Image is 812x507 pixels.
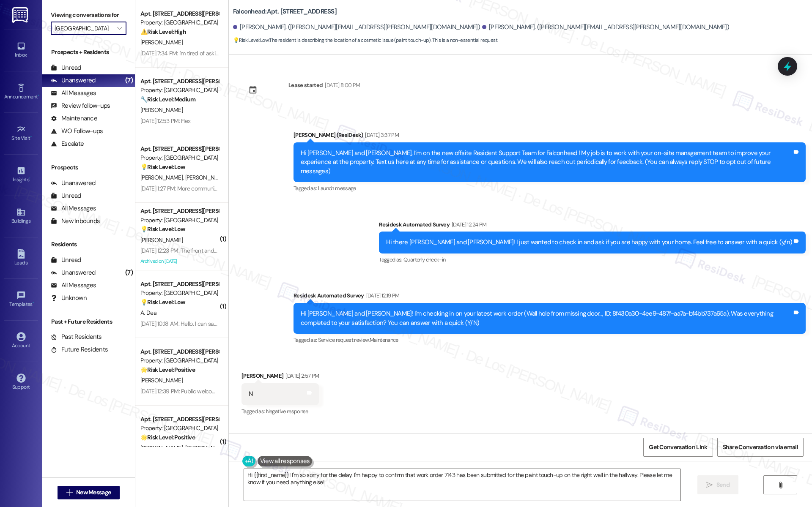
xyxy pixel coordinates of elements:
div: Hi [PERSON_NAME] and [PERSON_NAME], I’m on the new offsite Resident Support Team for Falconhead !... [301,149,792,176]
a: Leads [4,247,38,270]
div: Property: [GEOGRAPHIC_DATA] [140,424,219,433]
div: N [249,390,252,398]
div: [DATE] 8:00 PM [323,81,360,90]
strong: 💡 Risk Level: Low [233,37,269,44]
div: Escalate [51,139,84,148]
b: Falconhead: Apt. [STREET_ADDRESS] [233,7,337,16]
strong: 💡 Risk Level: Low [140,163,185,171]
strong: 💡 Risk Level: Low [140,225,185,233]
div: Unread [51,191,81,200]
div: Unanswered [51,268,96,277]
span: • [30,134,32,140]
div: Lease started [288,81,323,90]
strong: 💡 Risk Level: Low [140,298,185,306]
span: [PERSON_NAME] [140,376,183,384]
div: Apt. [STREET_ADDRESS][PERSON_NAME] [140,144,219,153]
div: Future Residents [51,345,108,354]
div: [PERSON_NAME]. ([PERSON_NAME][EMAIL_ADDRESS][PERSON_NAME][DOMAIN_NAME]) [482,23,729,32]
div: Tagged as: [294,182,806,194]
span: [PERSON_NAME] [185,174,227,181]
div: [DATE] 12:53 PM: Flex [140,117,190,125]
div: [DATE] 12:23 PM: The front and back yard 😊 [140,247,249,254]
div: New Inbounds [51,217,100,226]
div: Maintenance [51,114,97,123]
a: Buildings [4,205,38,228]
span: Send [716,480,730,489]
strong: 🌟 Risk Level: Positive [140,366,195,373]
div: Property: [GEOGRAPHIC_DATA] [140,153,219,162]
span: Maintenance [370,336,398,343]
span: [PERSON_NAME] [140,38,183,46]
span: Get Conversation Link [649,443,707,452]
div: WO Follow-ups [51,127,103,136]
button: New Message [58,486,120,499]
a: Templates • [4,288,38,311]
div: Residents [42,240,135,249]
a: Account [4,330,38,352]
button: Send [697,475,738,494]
div: Tagged as: [294,334,806,346]
span: Launch message [318,185,356,192]
div: Apt. [STREET_ADDRESS][PERSON_NAME] [140,347,219,356]
div: Hi [PERSON_NAME] and [PERSON_NAME]! I'm checking in on your latest work order (Wall hole from mis... [301,309,792,327]
strong: 🔧 Risk Level: Medium [140,95,195,103]
i:  [66,489,73,496]
i:  [777,482,784,488]
div: Unread [51,63,81,72]
div: Apt. [STREET_ADDRESS][PERSON_NAME] [140,280,219,289]
div: [DATE] 1:27 PM: More communication around the time before move in! Just to know we are supported ... [140,185,776,192]
div: [PERSON_NAME]. ([PERSON_NAME][EMAIL_ADDRESS][PERSON_NAME][DOMAIN_NAME]) [233,23,480,32]
span: [PERSON_NAME] [140,444,185,452]
div: Past + Future Residents [42,317,135,326]
div: Prospects + Residents [42,48,135,57]
div: [DATE] 10:18 AM: Hello. I can say yes and no at the same time [140,320,288,327]
div: All Messages [51,89,96,98]
div: [DATE] 12:39 PM: Public welcoming,have a nice weekend [140,387,277,395]
button: Share Conversation via email [717,438,804,457]
span: • [29,175,30,181]
div: Property: [GEOGRAPHIC_DATA] [140,289,219,297]
span: [PERSON_NAME] [140,106,183,114]
div: Past Residents [51,333,102,341]
i:  [706,482,713,488]
div: Residesk Automated Survey [294,291,806,303]
span: [PERSON_NAME] [140,174,185,181]
a: Site Visit • [4,122,38,145]
div: Tagged as: [379,253,806,266]
span: New Message [76,488,111,497]
a: Support [4,371,38,394]
div: [DATE] 3:37 PM [363,131,399,139]
div: Unread [51,256,81,264]
span: Service request review , [318,336,370,343]
span: : The resident is describing the location of a cosmetic issue (paint touch-up). This is a non-ess... [233,36,498,45]
span: [PERSON_NAME] [140,236,183,244]
div: Property: [GEOGRAPHIC_DATA] [140,18,219,27]
div: Archived on [DATE] [140,256,219,267]
label: Viewing conversations for [51,8,126,22]
span: Share Conversation via email [723,443,798,452]
button: Get Conversation Link [643,438,713,457]
div: Apt. [STREET_ADDRESS][PERSON_NAME] [140,415,219,424]
div: Property: [GEOGRAPHIC_DATA] [140,216,219,225]
span: A. Dea [140,309,156,316]
div: [PERSON_NAME] [241,371,319,383]
i:  [117,25,122,32]
div: Unanswered [51,76,96,85]
textarea: Hi {{first_name}}! I'm so sorry for the delay. I'm happy to confirm that work order 7143 has been... [244,469,680,501]
div: All Messages [51,204,96,213]
div: [DATE] 12:19 PM [364,291,400,300]
div: Apt. [STREET_ADDRESS][PERSON_NAME] [140,9,219,18]
div: Property: [GEOGRAPHIC_DATA] [140,86,219,95]
span: Quarterly check-in [403,256,445,263]
span: Negative response [266,408,308,415]
span: [PERSON_NAME] [185,444,227,452]
div: [PERSON_NAME] (ResiDesk) [294,131,806,142]
input: All communities [55,22,113,35]
div: Apt. [STREET_ADDRESS][PERSON_NAME] [140,207,219,215]
div: Apt. [STREET_ADDRESS][PERSON_NAME] [140,77,219,86]
div: Hi there [PERSON_NAME] and [PERSON_NAME]! I just wanted to check in and ask if you are happy with... [386,238,792,247]
div: [DATE] 2:57 PM [283,371,319,380]
div: Unanswered [51,179,96,188]
div: Residesk Automated Survey [379,220,806,232]
div: Tagged as: [241,405,319,417]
